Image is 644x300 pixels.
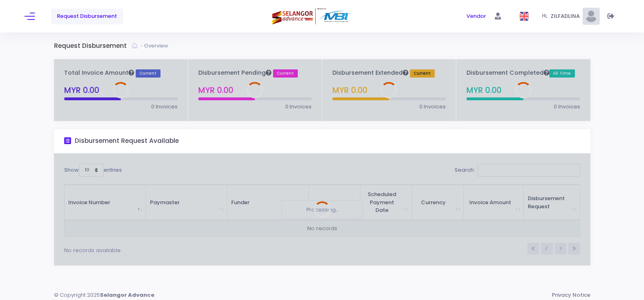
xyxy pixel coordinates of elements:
[144,42,170,50] a: Overview
[552,291,590,299] a: Privacy Notice
[466,12,486,20] span: Vendor
[51,9,123,24] a: Request Disbursement
[272,8,351,25] img: Logo
[75,137,179,145] h3: Disbursement Request Available
[583,8,600,25] img: Pic
[54,291,162,299] div: © Copyright 2025 .
[54,42,132,50] h3: Request Disbursement
[542,13,551,20] span: Hi,
[551,12,583,20] span: ZILFADLINA
[100,291,154,299] strong: Selangor Advance
[57,12,117,20] span: Request Disbursement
